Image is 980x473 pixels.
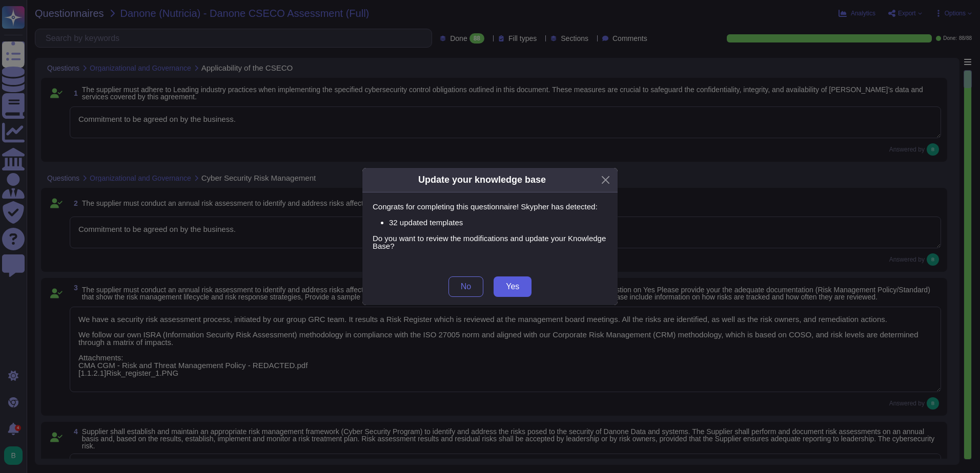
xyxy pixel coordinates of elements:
[494,276,532,297] button: Yes
[448,276,483,297] button: No
[461,283,471,291] span: No
[598,172,614,188] button: Close
[373,203,607,210] p: Congrats for completing this questionnaire! Skypher has detected:
[506,283,519,291] span: Yes
[373,234,607,250] p: Do you want to review the modifications and update your Knowledge Base?
[418,173,546,187] div: Update your knowledge base
[389,219,607,226] p: 32 updated templates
